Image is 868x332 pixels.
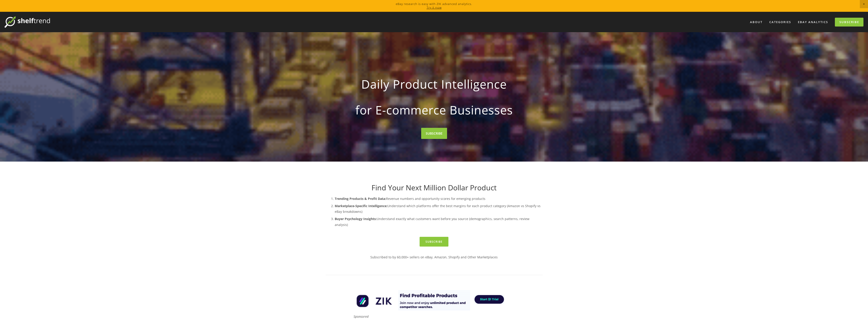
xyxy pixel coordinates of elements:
a: Subscribe [420,237,448,247]
strong: for E-commerce Businesses [333,99,535,121]
strong: Marketplace-Specific Intelligence: [335,204,387,208]
p: Revenue numbers and opportunity scores for emerging products [335,196,543,201]
a: SUBSCRIBE [421,128,447,139]
a: About [747,18,765,26]
a: eBay Analytics [795,18,831,26]
strong: Daily Product Intelligence [333,73,535,95]
strong: Buyer Psychology Insights: [335,217,377,221]
em: Sponsored [354,314,369,319]
h1: Find Your Next Million Dollar Product [326,183,543,192]
p: Understand exactly what customers want before you source (demographics, search patterns, review a... [335,216,543,227]
strong: Trending Products & Profit Data: [335,196,386,201]
img: ShelfTrend [5,16,50,28]
p: Understand which platforms offer the best margins for each product category (Amazon vs Shopify vs... [335,203,543,214]
div: Categories [766,18,794,26]
p: Subscribed to by 60,000+ sellers on eBay, Amazon, Shopify and Other Marketplaces [326,254,543,260]
a: Subscribe [835,18,863,27]
a: Try it now [427,5,442,10]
